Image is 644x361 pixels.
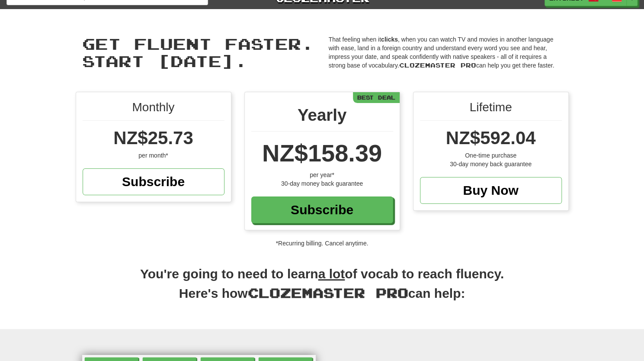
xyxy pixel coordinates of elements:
[381,36,398,43] strong: clicks
[420,151,562,160] div: One-time purchase
[251,171,393,179] div: per year*
[420,160,562,168] div: 30-day money back guarantee
[420,177,562,204] a: Buy Now
[399,61,476,69] span: Clozemaster Pro
[83,151,224,160] div: per month*
[248,285,408,300] span: Clozemaster Pro
[251,197,393,223] a: Subscribe
[83,99,224,121] div: Monthly
[353,92,400,103] div: Best Deal
[83,168,224,195] a: Subscribe
[113,128,193,148] span: NZ$25.73
[329,35,562,70] p: That feeling when it , when you can watch TV and movies in another language with ease, land in a ...
[76,265,569,312] h2: You're going to need to learn of vocab to reach fluency. Here's how can help:
[262,139,382,167] span: NZ$158.39
[420,99,562,121] div: Lifetime
[446,128,536,148] span: NZ$592.04
[251,179,393,188] div: 30-day money back guarantee
[82,34,314,70] span: Get fluent faster. Start [DATE].
[318,267,345,281] u: a lot
[251,103,393,132] div: Yearly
